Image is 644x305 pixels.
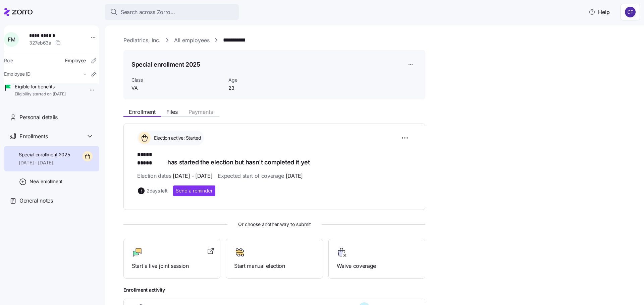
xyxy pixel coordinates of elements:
span: Start manual election [234,262,314,270]
span: Election active: Started [152,135,201,141]
span: Special enrollment 2025 [19,151,70,158]
span: Election dates [137,172,212,180]
span: Enrollment [129,109,156,115]
span: Enrollments [19,132,48,141]
span: F M [8,37,15,42]
h1: Special enrollment 2025 [131,60,200,69]
span: [DATE] - [DATE] [173,172,212,180]
span: [DATE] - [DATE] [19,159,70,166]
span: Eligibility started on [DATE] [15,91,66,97]
button: Send a reminder [173,185,215,196]
a: All employees [174,36,210,45]
span: VA [131,85,223,91]
span: Files [166,109,178,115]
span: Waive coverage [337,262,417,270]
img: 7d4a9558da78dc7654dde66b79f71a2e [625,7,636,17]
span: Eligible for benefits [15,83,66,90]
span: Start a live joint session [132,262,212,270]
span: Age [228,77,296,83]
span: Expected start of coverage [218,172,303,180]
h1: has started the election but hasn't completed it yet [137,151,412,166]
span: General notes [19,197,53,205]
button: Search across Zorro... [105,4,239,20]
span: Role [4,57,13,64]
span: Payments [189,109,213,115]
span: New enrollment [30,178,62,185]
a: Pediatrics, Inc. [123,36,161,45]
span: Search across Zorro... [121,8,175,16]
span: Help [589,8,610,16]
span: Employee ID [4,71,31,77]
span: Class [131,77,223,83]
span: Or choose another way to submit [123,221,425,228]
span: - [84,71,86,77]
span: 23 [228,85,296,91]
span: Employee [65,57,86,64]
span: Send a reminder [176,187,213,194]
span: [DATE] [286,172,303,180]
span: 327eb63a [29,40,51,46]
span: Enrollment activity [123,287,425,293]
button: Help [583,5,615,19]
span: Personal details [19,113,58,122]
span: 2 days left [147,187,168,194]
